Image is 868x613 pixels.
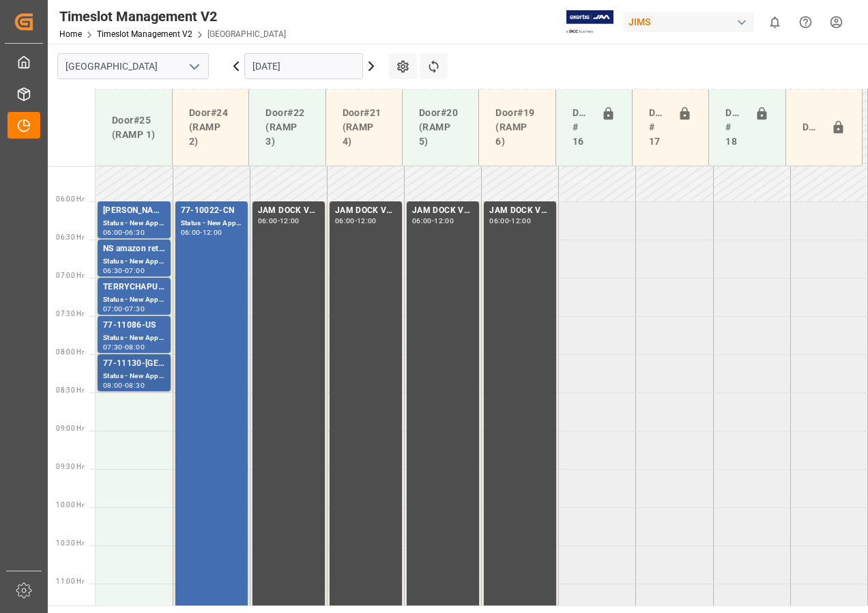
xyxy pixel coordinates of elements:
div: 06:00 [258,218,278,224]
div: 77-10022-CN [181,204,242,218]
button: open menu [184,56,204,77]
button: show 0 new notifications [759,7,790,38]
div: 12:00 [357,218,377,224]
span: 09:00 Hr [56,425,84,432]
div: Status - New Appointment [103,256,165,268]
a: Timeslot Management V2 [97,29,192,39]
span: 06:00 Hr [56,195,84,203]
div: Timeslot Management V2 [59,6,286,27]
div: 08:00 [125,344,145,350]
div: 06:00 [489,218,509,224]
button: Help Center [790,7,821,38]
span: 08:00 Hr [56,348,84,356]
div: Door#21 (RAMP 4) [337,100,391,154]
div: Door#22 (RAMP 3) [260,100,314,154]
div: - [200,229,202,236]
div: - [123,268,125,274]
div: 12:00 [434,218,454,224]
span: 07:00 Hr [56,272,84,279]
div: - [278,218,280,224]
div: TERRYCHAPUT/SERE161825 [103,281,165,294]
div: Status - New Appointment [103,332,165,344]
span: 10:30 Hr [56,539,84,547]
div: 12:00 [203,229,222,236]
div: - [432,218,434,224]
div: - [123,382,125,388]
div: Status - New Appointment [181,218,242,229]
div: - [509,218,511,224]
span: 08:30 Hr [56,386,84,394]
div: Door#24 (RAMP 2) [184,100,237,154]
div: Status - New Appointment [103,218,165,229]
div: Doors # 17 [643,100,672,154]
div: Door#23 [797,115,826,141]
div: 06:00 [181,229,201,236]
a: Home [59,29,82,39]
img: Exertis%20JAM%20-%20Email%20Logo.jpg_1722504956.jpg [566,10,613,34]
div: 06:00 [103,229,123,236]
div: 08:00 [103,382,123,388]
div: JAM DOCK VOLUME CONTROL [489,204,551,218]
button: JIMS [623,9,759,35]
div: 06:30 [103,268,123,274]
div: 12:00 [511,218,531,224]
div: 07:30 [103,344,123,350]
div: JAM DOCK VOLUME CONTROL [412,204,474,218]
div: [PERSON_NAME] [103,204,165,218]
span: 11:00 Hr [56,578,84,585]
span: 10:00 Hr [56,501,84,509]
input: Type to search/select [57,53,209,79]
div: Status - New Appointment [103,371,165,382]
div: JIMS [623,12,754,32]
div: JAM DOCK VOLUME CONTROL [335,204,396,218]
div: Doors # 18 [720,100,749,154]
div: NS amazon returns [103,242,165,256]
div: 77-11086-US [103,319,165,332]
div: - [123,306,125,312]
div: - [355,218,357,224]
div: 07:00 [125,268,145,274]
div: 06:30 [125,229,145,236]
span: 06:30 Hr [56,233,84,241]
div: Door#25 (RAMP 1) [106,108,161,147]
div: 77-11130-[GEOGRAPHIC_DATA] [103,357,165,371]
div: Doors # 16 [567,100,596,154]
div: 06:00 [412,218,432,224]
div: 06:00 [335,218,355,224]
div: JAM DOCK VOLUME CONTROL [258,204,319,218]
div: - [123,344,125,350]
div: 07:00 [103,306,123,312]
span: 07:30 Hr [56,310,84,317]
span: 09:30 Hr [56,463,84,470]
div: - [123,229,125,236]
div: 12:00 [280,218,300,224]
div: Status - New Appointment [103,294,165,306]
div: Door#20 (RAMP 5) [414,100,467,154]
input: DD-MM-YYYY [244,53,363,79]
div: 07:30 [125,306,145,312]
div: 08:30 [125,382,145,388]
div: Door#19 (RAMP 6) [490,100,544,154]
